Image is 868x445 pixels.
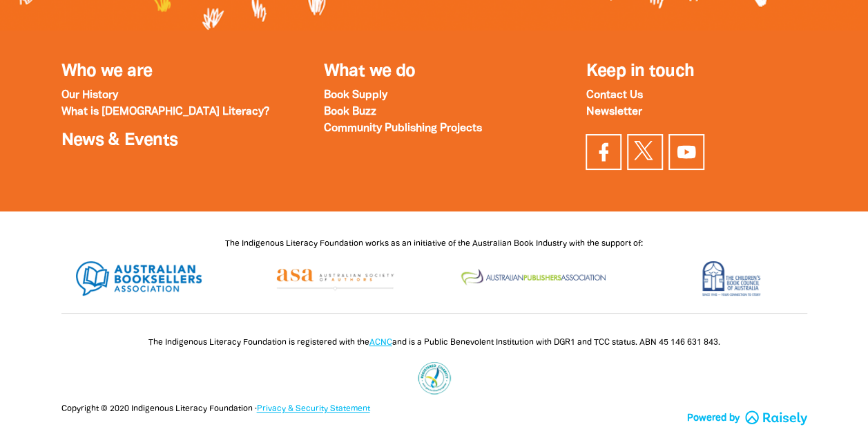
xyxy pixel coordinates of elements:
[323,107,376,117] a: Book Buzz
[586,91,642,100] a: Contact Us
[586,134,621,170] a: Visit our facebook page
[627,134,663,170] a: Find us on Twitter
[323,91,387,100] a: Book Supply
[225,240,643,247] span: The Indigenous Literacy Foundation works as an initiative of the Australian Book Industry with th...
[61,107,269,117] a: What is [DEMOGRAPHIC_DATA] Literacy?
[61,91,118,100] a: Our History
[323,64,415,79] a: What we do
[61,64,153,79] a: Who we are
[369,339,392,346] a: ACNC
[257,405,370,413] a: Privacy & Security Statement
[687,411,807,426] a: Powered by
[61,405,370,413] span: Copyright © 2020 Indigenous Literacy Foundation ·
[586,64,694,79] span: Keep in touch
[668,134,704,170] a: Find us on YouTube
[586,107,642,117] a: Newsletter
[323,124,481,133] a: Community Publishing Projects
[61,133,178,149] a: News & Events
[148,339,720,346] span: The Indigenous Literacy Foundation is registered with the and is a Public Benevolent Institution ...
